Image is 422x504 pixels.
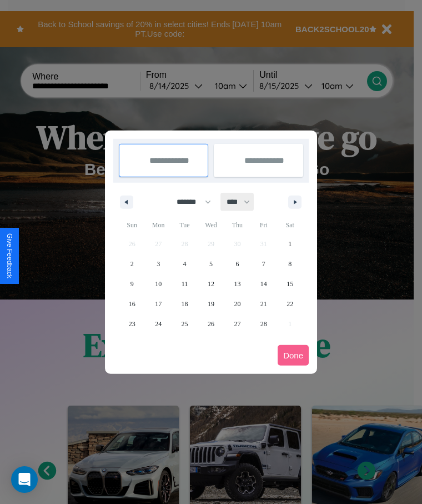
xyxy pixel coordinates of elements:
span: 4 [183,254,187,274]
button: 10 [145,274,171,294]
span: 17 [155,294,162,314]
button: 25 [172,314,198,334]
button: 5 [198,254,224,274]
span: 20 [234,294,240,314]
span: 15 [287,274,293,294]
span: 23 [129,314,135,334]
span: 12 [208,274,214,294]
span: Sun [119,216,145,234]
button: 4 [172,254,198,274]
button: 9 [119,274,145,294]
span: 9 [130,274,134,294]
span: Fri [250,216,277,234]
div: Open Intercom Messenger [11,466,38,493]
span: 28 [260,314,267,334]
button: 17 [145,294,171,314]
span: 26 [208,314,214,334]
span: 3 [157,254,160,274]
button: 7 [250,254,277,274]
span: 16 [129,294,135,314]
span: 18 [182,294,188,314]
span: Wed [198,216,224,234]
button: 3 [145,254,171,274]
button: 6 [224,254,250,274]
button: 28 [250,314,277,334]
button: 19 [198,294,224,314]
button: 27 [224,314,250,334]
button: 22 [277,294,303,314]
button: 16 [119,294,145,314]
span: 6 [235,254,239,274]
button: 1 [277,234,303,254]
span: 7 [262,254,265,274]
button: 24 [145,314,171,334]
button: 26 [198,314,224,334]
button: 13 [224,274,250,294]
span: 1 [288,234,292,254]
span: 8 [288,254,292,274]
span: 22 [287,294,293,314]
button: 8 [277,254,303,274]
button: Done [278,345,309,366]
span: 13 [234,274,240,294]
span: 2 [130,254,134,274]
span: 11 [182,274,188,294]
button: 12 [198,274,224,294]
button: 23 [119,314,145,334]
span: Thu [224,216,250,234]
span: 5 [209,254,213,274]
button: 18 [172,294,198,314]
span: 24 [155,314,162,334]
span: Sat [277,216,303,234]
span: 14 [260,274,267,294]
div: Give Feedback [6,233,13,278]
span: 10 [155,274,162,294]
button: 11 [172,274,198,294]
button: 14 [250,274,277,294]
span: 21 [260,294,267,314]
span: 25 [182,314,188,334]
span: Mon [145,216,171,234]
button: 15 [277,274,303,294]
button: 21 [250,294,277,314]
span: 27 [234,314,240,334]
span: Tue [172,216,198,234]
button: 2 [119,254,145,274]
span: 19 [208,294,214,314]
button: 20 [224,294,250,314]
